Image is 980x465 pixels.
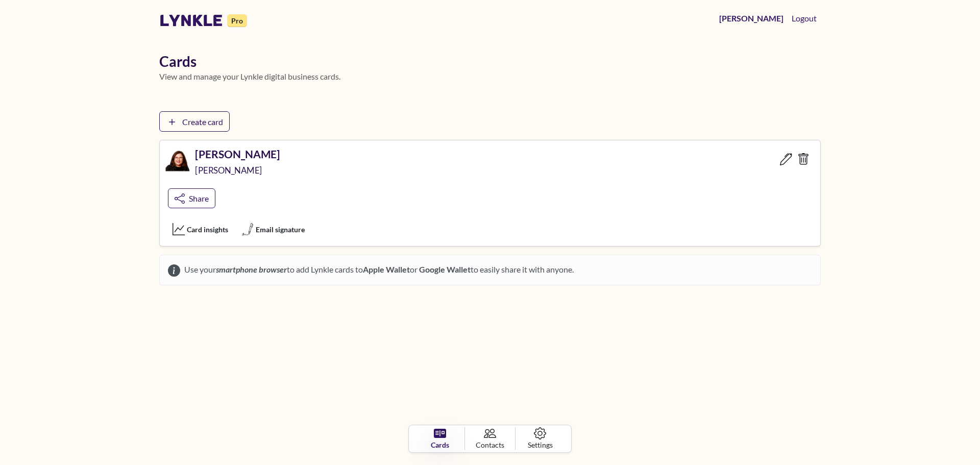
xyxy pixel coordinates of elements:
[256,224,305,235] span: Email signature
[159,111,230,132] a: Create card
[159,11,223,30] a: lynkle
[165,148,191,173] img: Lynkle card profile picture
[516,427,565,450] a: Settings
[180,263,574,277] span: Use your to add Lynkle cards to or to easily share it with anyone.
[777,149,795,169] a: Edit
[476,439,504,450] span: Contacts
[159,53,821,70] h1: Cards
[189,193,209,203] span: Share
[168,188,215,209] a: Share
[363,264,410,274] strong: Apple Wallet
[528,439,553,450] span: Settings
[165,148,280,185] a: Lynkle card profile picture[PERSON_NAME][PERSON_NAME]
[237,221,309,238] a: Email signature
[159,70,821,83] p: View and manage your Lynkle digital business cards.
[419,264,471,274] strong: Google Wallet
[431,439,449,450] span: Cards
[415,427,465,450] a: Cards
[465,427,515,450] a: Contacts
[168,221,233,238] button: Card insights
[187,224,228,235] span: Card insights
[715,8,788,29] a: [PERSON_NAME]
[227,14,247,27] small: Pro
[195,148,280,160] h5: [PERSON_NAME]
[788,8,821,29] button: Logout
[216,264,287,274] em: smartphone browser
[195,164,264,175] span: [PERSON_NAME]
[182,117,223,127] span: Create card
